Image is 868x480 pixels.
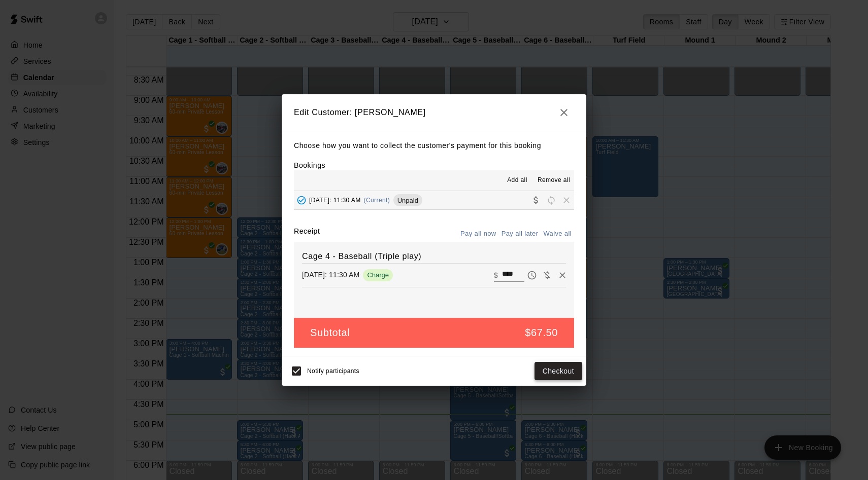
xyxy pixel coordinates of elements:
[294,191,574,210] button: Added - Collect Payment[DATE]: 11:30 AM(Current)UnpaidCollect paymentRescheduleRemove
[499,226,541,242] button: Pay all later
[363,271,393,279] span: Charge
[559,196,574,204] span: Remove
[393,197,422,204] span: Unpaid
[555,268,570,283] button: Remove
[544,196,559,204] span: Reschedule
[302,250,566,263] h6: Cage 4 - Baseball (Triple play)
[525,326,558,340] h5: $67.50
[541,226,574,242] button: Waive all
[540,270,555,279] span: Waive payment
[294,226,320,242] label: Receipt
[310,326,350,340] h5: Subtotal
[307,367,359,375] span: Notify participants
[294,139,574,152] p: Choose how you want to collect the customer's payment for this booking
[528,196,544,204] span: Collect payment
[458,226,499,242] button: Pay all now
[282,94,586,131] h2: Edit Customer: [PERSON_NAME]
[533,172,574,189] button: Remove all
[538,175,570,186] span: Remove all
[294,193,309,208] button: Added - Collect Payment
[364,197,390,204] span: (Current)
[507,175,527,186] span: Add all
[309,197,361,204] span: [DATE]: 11:30 AM
[302,270,359,280] p: [DATE]: 11:30 AM
[524,270,540,279] span: Pay later
[294,161,325,169] label: Bookings
[494,270,498,280] p: $
[501,172,533,189] button: Add all
[535,362,582,381] button: Checkout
